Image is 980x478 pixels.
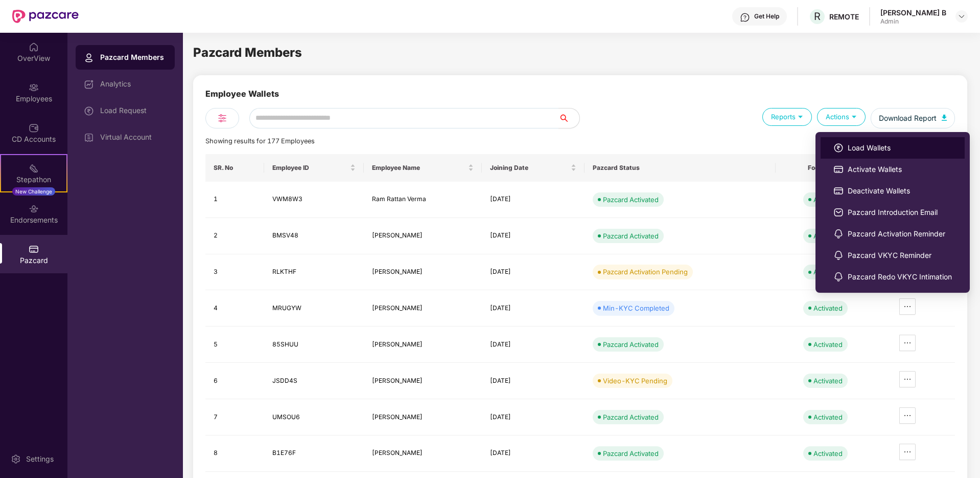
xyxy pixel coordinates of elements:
[264,327,364,363] td: 85SHUU
[754,12,779,20] div: Get Help
[264,182,364,218] td: VWM8W3
[899,298,916,315] button: ellipsis
[603,194,659,205] div: Pazcard Activated
[205,137,315,145] span: Showing results for 177 Employees
[364,154,482,182] th: Employee Name
[813,303,843,313] div: Activated
[364,399,482,436] td: [PERSON_NAME]
[264,218,364,254] td: BMSV48
[205,88,279,108] div: Employee Wallets
[833,272,844,282] img: svg+xml;base64,PHN2ZyBpZD0iTm90aWZpY2F0aW9ucyIgeG1sbnM9Imh0dHA6Ly93d3cudzMub3JnLzIwMDAvc3ZnIiB3aW...
[264,363,364,399] td: JSDD4S
[29,163,39,173] img: svg+xml;base64,PHN2ZyB4bWxucz0iaHR0cDovL3d3dy53My5vcmcvMjAwMC9zdmciIHdpZHRoPSIyMSIgaGVpZ2h0PSIyMC...
[29,204,39,214] img: svg+xml;base64,PHN2ZyBpZD0iRW5kb3JzZW1lbnRzIiB4bWxucz0iaHR0cDovL3d3dy53My5vcmcvMjAwMC9zdmciIHdpZH...
[23,454,57,464] div: Settings
[264,254,364,291] td: RLKTHF
[29,42,39,52] img: svg+xml;base64,PHN2ZyBpZD0iSG9tZSIgeG1sbnM9Imh0dHA6Ly93d3cudzMub3JnLzIwMDAvc3ZnIiB3aWR0aD0iMjAiIG...
[482,363,584,399] td: [DATE]
[482,218,584,254] td: [DATE]
[264,290,364,327] td: MRUGYW
[372,164,466,172] span: Employee Name
[84,79,94,90] img: svg+xml;base64,PHN2ZyBpZD0iRGFzaGJvYXJkIiB4bWxucz0iaHR0cDovL3d3dy53My5vcmcvMjAwMC9zdmciIHdpZHRoPS...
[899,444,916,460] button: ellipsis
[900,448,915,456] span: ellipsis
[100,80,167,88] div: Analytics
[603,231,659,241] div: Pazcard Activated
[848,250,952,261] span: Pazcard VKYC Reminder
[205,363,264,399] td: 6
[817,108,866,126] div: Actions
[833,143,844,153] img: svg+xml;base64,PHN2ZyBpZD0iTG9hZF9SZXF1ZXN0IiBkYXRhLW5hbWU9IkxvYWQgUmVxdWVzdCIgeG1sbnM9Imh0dHA6Ly...
[364,290,482,327] td: [PERSON_NAME]
[899,371,916,387] button: ellipsis
[482,254,584,291] td: [DATE]
[603,412,659,422] div: Pazcard Activated
[364,436,482,472] td: [PERSON_NAME]
[100,106,167,115] div: Load Request
[900,375,915,383] span: ellipsis
[848,164,952,175] span: Activate Wallets
[364,182,482,218] td: Ram Rattan Verma
[899,335,916,351] button: ellipsis
[193,45,302,60] span: Pazcard Members
[205,154,264,182] th: SR. No
[813,448,843,459] div: Activated
[12,187,55,195] div: New Challenge
[364,218,482,254] td: [PERSON_NAME]
[100,133,167,141] div: Virtual Account
[776,154,875,182] th: Food Wallet
[84,133,94,143] img: svg+xml;base64,PHN2ZyBpZD0iVmlydHVhbF9BY2NvdW50IiBkYXRhLW5hbWU9IlZpcnR1YWwgQWNjb3VudCIgeG1sbnM9Im...
[482,436,584,472] td: [DATE]
[796,112,805,121] img: svg+xml;base64,PHN2ZyB4bWxucz0iaHR0cDovL3d3dy53My5vcmcvMjAwMC9zdmciIHdpZHRoPSIxOSIgaGVpZ2h0PSIxOS...
[558,114,579,122] span: search
[482,327,584,363] td: [DATE]
[558,108,580,128] button: search
[740,12,750,23] img: svg+xml;base64,PHN2ZyBpZD0iSGVscC0zMngzMiIgeG1sbnM9Imh0dHA6Ly93d3cudzMub3JnLzIwMDAvc3ZnIiB3aWR0aD...
[814,10,821,23] span: R
[364,254,482,291] td: [PERSON_NAME]
[833,229,844,239] img: svg+xml;base64,PHN2ZyBpZD0iTm90aWZpY2F0aW9ucyIgeG1sbnM9Imh0dHA6Ly93d3cudzMub3JnLzIwMDAvc3ZnIiB3aW...
[482,290,584,327] td: [DATE]
[264,154,364,182] th: Employee ID
[848,207,952,218] span: Pazcard Introduction Email
[900,339,915,347] span: ellipsis
[205,218,264,254] td: 2
[762,108,812,126] div: Reports
[829,12,859,21] div: REMOTE
[848,271,952,283] span: Pazcard Redo VKYC Intimation
[1,175,66,185] div: Stepathon
[880,17,946,26] div: Admin
[900,411,915,420] span: ellipsis
[813,412,843,422] div: Activated
[879,113,937,124] span: Download Report
[871,108,955,128] button: Download Report
[585,154,776,182] th: Pazcard Status
[482,154,584,182] th: Joining Date
[899,407,916,424] button: ellipsis
[29,123,39,133] img: svg+xml;base64,PHN2ZyBpZD0iQ0RfQWNjb3VudHMiIGRhdGEtbmFtZT0iQ0QgQWNjb3VudHMiIHhtbG5zPSJodHRwOi8vd3...
[603,267,688,277] div: Pazcard Activation Pending
[833,164,844,175] img: svg+xml;base64,PHN2ZyBpZD0iUGF6Y2FyZCIgeG1sbnM9Imh0dHA6Ly93d3cudzMub3JnLzIwMDAvc3ZnIiB3aWR0aD0iMj...
[490,164,568,172] span: Joining Date
[833,186,844,196] img: svg+xml;base64,PHN2ZyBpZD0iUGF6Y2FyZCIgeG1sbnM9Imh0dHA6Ly93d3cudzMub3JnLzIwMDAvc3ZnIiB3aWR0aD0iMj...
[813,376,843,386] div: Activated
[848,228,952,240] span: Pazcard Activation Reminder
[482,182,584,218] td: [DATE]
[11,454,21,464] img: svg+xml;base64,PHN2ZyBpZD0iU2V0dGluZy0yMHgyMCIgeG1sbnM9Imh0dHA6Ly93d3cudzMub3JnLzIwMDAvc3ZnIiB3aW...
[84,53,94,63] img: svg+xml;base64,PHN2ZyBpZD0iUHJvZmlsZSIgeG1sbnM9Imh0dHA6Ly93d3cudzMub3JnLzIwMDAvc3ZnIiB3aWR0aD0iMj...
[364,363,482,399] td: [PERSON_NAME]
[848,142,952,154] span: Load Wallets
[603,376,667,386] div: Video-KYC Pending
[205,290,264,327] td: 4
[205,327,264,363] td: 5
[264,399,364,436] td: UMSOU6
[84,106,94,116] img: svg+xml;base64,PHN2ZyBpZD0iTG9hZF9SZXF1ZXN0IiBkYXRhLW5hbWU9IkxvYWQgUmVxdWVzdCIgeG1sbnM9Imh0dHA6Ly...
[603,339,659,350] div: Pazcard Activated
[272,164,348,172] span: Employee ID
[100,52,167,62] div: Pazcard Members
[264,436,364,472] td: B1E76F
[482,399,584,436] td: [DATE]
[942,115,947,121] img: svg+xml;base64,PHN2ZyB4bWxucz0iaHR0cDovL3d3dy53My5vcmcvMjAwMC9zdmciIHhtbG5zOnhsaW5rPSJodHRwOi8vd3...
[958,12,966,20] img: svg+xml;base64,PHN2ZyBpZD0iRHJvcGRvd24tMzJ4MzIiIHhtbG5zPSJodHRwOi8vd3d3LnczLm9yZy8yMDAwL3N2ZyIgd2...
[833,207,844,218] img: svg+xml;base64,PHN2ZyBpZD0iRW1haWwiIHhtbG5zPSJodHRwOi8vd3d3LnczLm9yZy8yMDAwL3N2ZyIgd2lkdGg9IjIwIi...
